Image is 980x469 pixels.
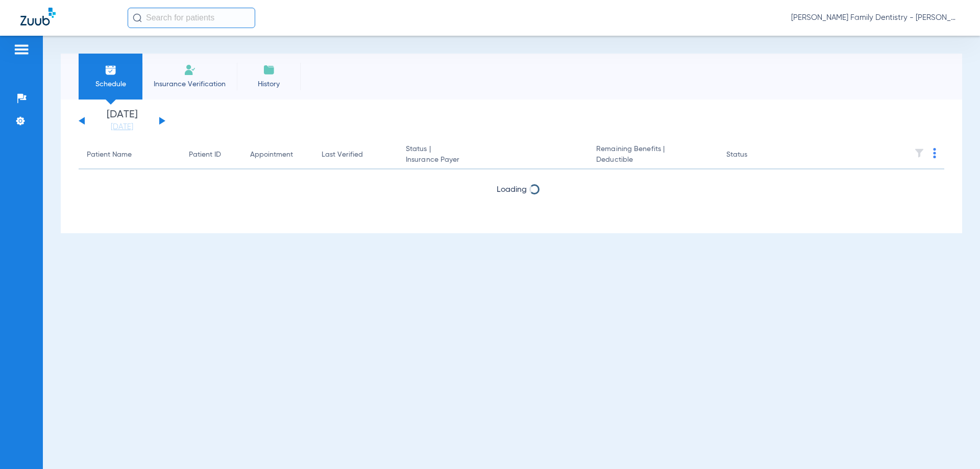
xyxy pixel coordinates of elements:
[184,64,196,76] img: Manual Insurance Verification
[91,122,153,132] a: [DATE]
[250,150,305,160] div: Appointment
[133,13,142,22] img: Search Icon
[250,150,293,160] div: Appointment
[189,150,221,160] div: Patient ID
[718,141,787,169] th: Status
[105,64,117,76] img: Schedule
[13,43,30,56] img: hamburger-icon
[87,150,132,160] div: Patient Name
[322,150,363,160] div: Last Verified
[588,141,718,169] th: Remaining Benefits |
[791,13,960,23] span: [PERSON_NAME] Family Dentistry - [PERSON_NAME] Family Dentistry
[150,79,229,89] span: Insurance Verification
[189,150,234,160] div: Patient ID
[322,150,389,160] div: Last Verified
[20,8,56,26] img: Zuub Logo
[398,141,588,169] th: Status |
[128,8,255,28] input: Search for patients
[596,155,709,165] span: Deductible
[87,150,173,160] div: Patient Name
[263,64,275,76] img: History
[244,79,293,89] span: History
[406,155,580,165] span: Insurance Payer
[497,186,527,194] span: Loading
[933,148,936,158] img: group-dot-blue.svg
[914,148,924,158] img: filter.svg
[86,79,135,89] span: Schedule
[91,110,153,132] li: [DATE]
